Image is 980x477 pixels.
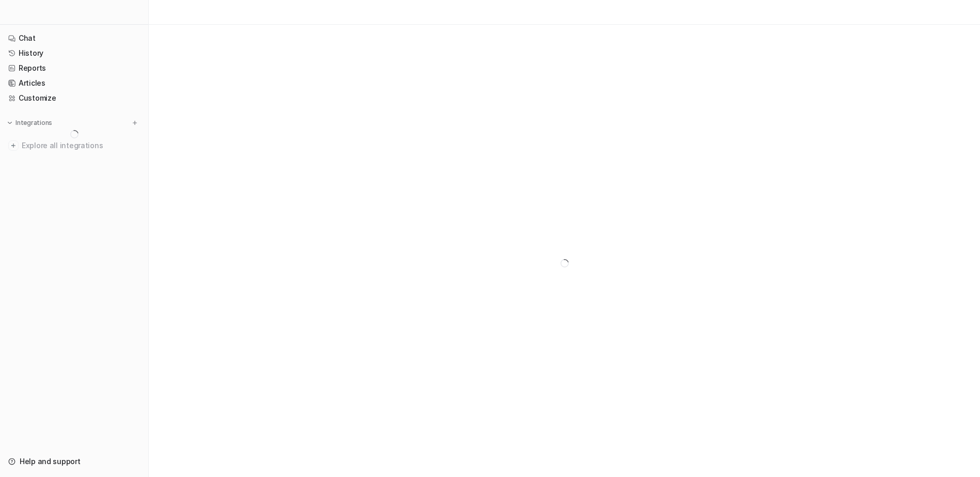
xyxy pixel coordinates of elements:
[15,119,52,127] p: Integrations
[4,91,144,105] a: Customize
[131,119,138,126] img: menu_add.svg
[4,61,144,75] a: Reports
[4,76,144,90] a: Articles
[8,140,19,151] img: explore all integrations
[4,31,144,45] a: Chat
[4,138,144,153] a: Explore all integrations
[6,119,13,126] img: expand menu
[4,46,144,60] a: History
[22,137,140,154] span: Explore all integrations
[4,118,55,128] button: Integrations
[4,454,144,469] a: Help and support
